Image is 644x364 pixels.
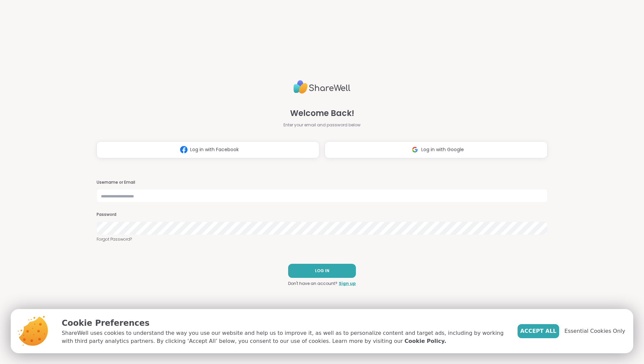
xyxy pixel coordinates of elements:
[339,281,356,287] a: Sign up
[520,327,556,335] span: Accept All
[190,146,239,153] span: Log in with Facebook
[518,324,559,338] button: Accept All
[97,180,547,185] h3: Username or Email
[288,264,356,278] button: LOG IN
[97,141,319,158] button: Log in with Facebook
[290,107,354,119] span: Welcome Back!
[565,327,625,335] span: Essential Cookies Only
[315,268,329,274] span: LOG IN
[97,212,547,218] h3: Password
[177,143,190,156] img: ShareWell Logomark
[97,236,547,242] a: Forgot Password?
[288,281,337,287] span: Don't have an account?
[62,329,507,345] p: ShareWell uses cookies to understand the way you use our website and help us to improve it, as we...
[293,77,351,97] img: ShareWell Logo
[421,146,464,153] span: Log in with Google
[325,141,547,158] button: Log in with Google
[283,122,361,128] span: Enter your email and password below
[409,143,421,156] img: ShareWell Logomark
[62,317,507,329] p: Cookie Preferences
[405,337,446,345] a: Cookie Policy.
